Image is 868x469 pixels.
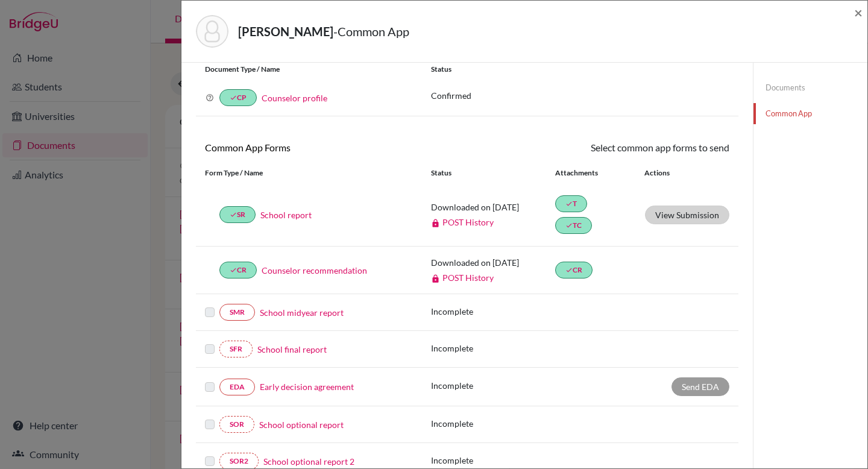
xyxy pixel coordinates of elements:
[565,222,573,229] i: done
[431,305,555,318] p: Incomplete
[645,206,729,224] button: View Submission
[219,379,255,395] a: EDA
[422,64,738,75] div: Status
[565,200,573,207] i: done
[262,93,327,103] a: Counselor profile
[555,217,592,234] a: doneTC
[257,343,327,356] a: School final report
[555,262,593,279] a: doneCR
[671,377,729,396] div: Send EDA
[467,140,738,155] div: Select common app forms to send
[753,103,867,124] a: Common App
[555,195,587,212] a: doneT
[555,168,630,178] div: Attachments
[219,341,253,357] a: SFR
[431,379,555,392] p: Incomplete
[260,380,354,393] a: Early decision agreement
[431,217,494,227] a: POST History
[238,24,333,39] strong: [PERSON_NAME]
[219,89,257,106] a: doneCP
[230,266,237,274] i: done
[753,77,867,98] a: Documents
[431,272,494,283] a: POST History
[431,201,555,213] p: Downloaded on [DATE]
[630,168,705,178] div: Actions
[854,4,863,21] span: ×
[260,209,312,221] a: School report
[230,211,237,218] i: done
[219,304,255,321] a: SMR
[431,89,729,102] p: Confirmed
[219,262,257,279] a: doneCR
[431,342,555,354] p: Incomplete
[431,168,555,178] div: Status
[262,264,367,277] a: Counselor recommendation
[260,306,344,319] a: School midyear report
[196,168,422,178] div: Form Type / Name
[259,418,344,431] a: School optional report
[854,5,863,20] button: Close
[219,416,254,433] a: SOR
[565,266,573,274] i: done
[333,24,409,39] span: - Common App
[431,454,555,467] p: Incomplete
[196,64,422,75] div: Document Type / Name
[263,455,354,468] a: School optional report 2
[230,94,237,101] i: done
[431,256,555,269] p: Downloaded on [DATE]
[196,142,467,153] h6: Common App Forms
[219,206,256,223] a: doneSR
[431,417,555,430] p: Incomplete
